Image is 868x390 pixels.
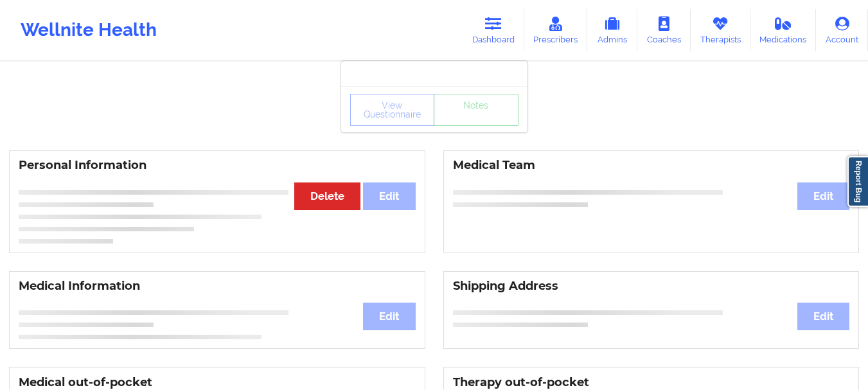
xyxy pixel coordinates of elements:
[816,9,868,51] a: Account
[19,158,416,173] h3: Personal Information
[637,9,691,51] a: Coaches
[463,9,524,51] a: Dashboard
[19,279,416,294] h3: Medical Information
[587,9,637,51] a: Admins
[453,375,850,390] h3: Therapy out-of-pocket
[453,279,850,294] h3: Shipping Address
[453,158,850,173] h3: Medical Team
[691,9,750,51] a: Therapists
[294,182,360,210] button: Delete
[19,375,416,390] h3: Medical out-of-pocket
[847,156,868,207] a: Report Bug
[524,9,588,51] a: Prescribers
[750,9,817,51] a: Medications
